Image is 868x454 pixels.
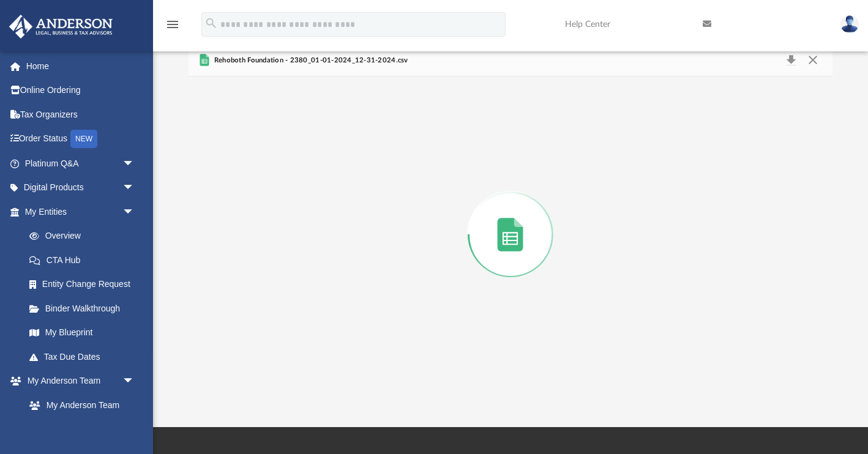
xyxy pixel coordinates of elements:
a: Tax Organizers [9,102,153,127]
a: My Entitiesarrow_drop_down [9,199,153,224]
a: Online Ordering [9,78,153,103]
img: User Pic [840,15,859,33]
button: Close [802,52,824,69]
button: Download [780,52,803,69]
a: Entity Change Request [17,272,153,297]
span: arrow_drop_down [122,369,147,394]
a: Digital Productsarrow_drop_down [9,176,153,200]
a: CTA Hub [17,248,153,272]
span: arrow_drop_down [122,151,147,176]
a: Binder Walkthrough [17,296,153,321]
div: NEW [70,130,97,148]
a: Tax Due Dates [17,344,153,369]
a: Order StatusNEW [9,127,153,152]
span: arrow_drop_down [122,176,147,201]
a: menu [165,23,180,32]
a: Home [9,54,153,78]
i: menu [165,17,180,32]
div: Preview [189,45,832,393]
a: My Anderson Teamarrow_drop_down [9,369,147,393]
a: Overview [17,224,153,248]
span: arrow_drop_down [122,199,147,225]
img: Anderson Advisors Platinum Portal [6,15,116,39]
span: Rehoboth Foundation - 2380_01-01-2024_12-31-2024.csv [212,55,408,66]
i: search [204,17,218,30]
a: My Blueprint [17,321,147,345]
a: Platinum Q&Aarrow_drop_down [9,151,153,176]
a: My Anderson Team [17,393,141,417]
